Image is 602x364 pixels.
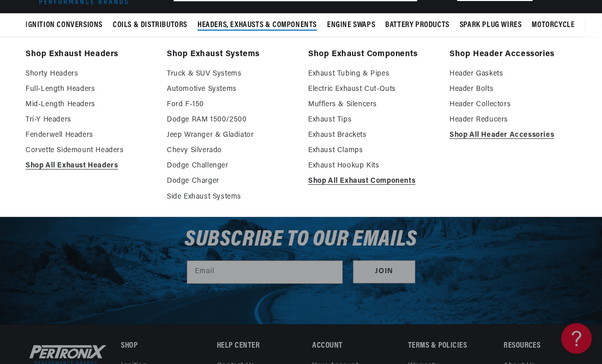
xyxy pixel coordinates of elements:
a: Shop All Exhaust Components [308,175,435,187]
span: Coils & Distributors [113,20,187,31]
a: Shop All Header Accessories [449,129,576,141]
a: Exhaust Hookup Kits [308,160,435,172]
a: Exhaust Tubing & Pipes [308,68,435,80]
a: Shop Exhaust Components [308,47,435,62]
summary: Motorcycle [526,13,580,37]
a: Fenderwell Headers [26,129,153,141]
summary: Headers, Exhausts & Components [192,13,322,37]
a: Dodge Charger [167,175,294,187]
button: Subscribe [353,260,415,283]
a: Dodge RAM 1500/2500 [167,114,294,126]
span: Engine Swaps [327,20,375,31]
h3: Subscribe to our emails [185,230,417,250]
a: Exhaust Clamps [308,144,435,157]
summary: Coils & Distributors [108,13,192,37]
span: Headers, Exhausts & Components [197,20,317,31]
a: Header Collectors [449,99,576,111]
a: Truck & SUV Systems [167,68,294,80]
span: Ignition Conversions [26,20,103,31]
a: Electric Exhaust Cut-Outs [308,83,435,95]
a: Ford F-150 [167,99,294,111]
a: Mid-Length Headers [26,99,153,111]
span: Battery Products [385,20,449,31]
summary: Spark Plug Wires [455,13,527,37]
a: Automotive Systems [167,83,294,95]
a: Shop Header Accessories [449,47,576,62]
a: Chevy Silverado [167,144,294,157]
a: Full-Length Headers [26,83,153,95]
a: Shop Exhaust Headers [26,47,153,62]
span: Spark Plug Wires [460,20,522,31]
a: Corvette Sidemount Headers [26,144,153,157]
a: Jeep Wranger & Gladiator [167,129,294,141]
summary: Ignition Conversions [26,13,108,37]
a: Dodge Challenger [167,160,294,172]
summary: Engine Swaps [322,13,380,37]
a: Shop All Exhaust Headers [26,160,153,172]
a: Exhaust Brackets [308,129,435,141]
a: Side Exhaust Systems [167,191,294,203]
a: Header Gaskets [449,68,576,80]
span: Motorcycle [532,20,574,31]
a: Header Bolts [449,83,576,95]
input: Email [187,261,342,283]
a: Tri-Y Headers [26,114,153,126]
summary: Battery Products [380,13,455,37]
a: Shorty Headers [26,68,153,80]
a: Mufflers & Silencers [308,99,435,111]
a: Shop Exhaust Systems [167,47,294,62]
a: Exhaust Tips [308,114,435,126]
a: Header Reducers [449,114,576,126]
